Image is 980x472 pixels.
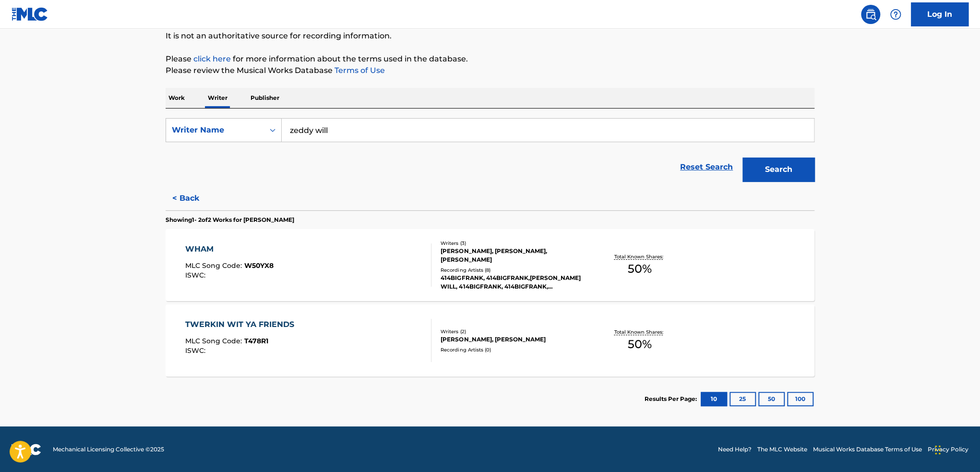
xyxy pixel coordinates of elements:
img: help [890,9,901,20]
img: logo [12,444,41,455]
div: [PERSON_NAME], [PERSON_NAME], [PERSON_NAME] [441,247,586,264]
a: The MLC Website [757,445,807,454]
button: Search [742,157,814,182]
img: MLC Logo [12,7,48,21]
button: 100 [787,392,813,406]
span: ISWC : [185,346,208,355]
p: Work [166,88,188,108]
p: Please for more information about the terms used in the database. [166,53,814,65]
img: search [865,9,876,20]
span: Mechanical Licensing Collective © 2025 [53,445,164,454]
p: Total Known Shares: [614,253,665,260]
p: Results Per Page: [645,395,699,403]
span: W50YX8 [244,261,274,270]
p: It is not an authoritative source for recording information. [166,30,814,42]
p: Please review the Musical Works Database [166,65,814,76]
div: Recording Artists ( 0 ) [441,346,586,353]
a: Reset Search [675,157,738,178]
span: ISWC : [185,271,208,279]
span: MLC Song Code : [185,337,244,345]
div: WHAM [185,243,274,255]
a: Musical Works Database Terms of Use [813,445,922,454]
div: Writers ( 2 ) [441,328,586,335]
p: Showing 1 - 2 of 2 Works for [PERSON_NAME] [166,216,294,224]
span: T478R1 [244,337,268,345]
p: Writer [205,88,230,108]
a: TWERKIN WIT YA FRIENDSMLC Song Code:T478R1ISWC:Writers (2)[PERSON_NAME], [PERSON_NAME]Recording A... [166,304,814,376]
a: Need Help? [718,445,752,454]
button: < Back [166,186,223,210]
p: Total Known Shares: [614,328,665,336]
div: Recording Artists ( 8 ) [441,266,586,274]
button: 10 [701,392,727,406]
button: 25 [729,392,756,406]
form: Search Form [166,118,814,186]
a: Log In [911,2,968,26]
div: TWERKIN WIT YA FRIENDS [185,319,299,330]
a: Terms of Use [333,66,385,75]
button: 50 [758,392,785,406]
a: Privacy Policy [928,445,968,454]
div: Help [886,5,905,24]
div: Writer Name [172,124,258,136]
div: [PERSON_NAME], [PERSON_NAME] [441,335,586,344]
span: MLC Song Code : [185,261,244,270]
p: Publisher [248,88,282,108]
div: 414BIGFRANK, 414BIGFRANK,[PERSON_NAME] WILL, 414BIGFRANK, 414BIGFRANK, 414BIGFRANK [441,274,586,291]
iframe: Chat Widget [932,426,980,472]
a: Public Search [861,5,880,24]
div: Drag [935,436,941,464]
span: 50 % [628,336,652,353]
a: WHAMMLC Song Code:W50YX8ISWC:Writers (3)[PERSON_NAME], [PERSON_NAME], [PERSON_NAME]Recording Arti... [166,229,814,301]
a: click here [193,54,231,63]
span: 50 % [628,260,652,278]
div: Writers ( 3 ) [441,240,586,247]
